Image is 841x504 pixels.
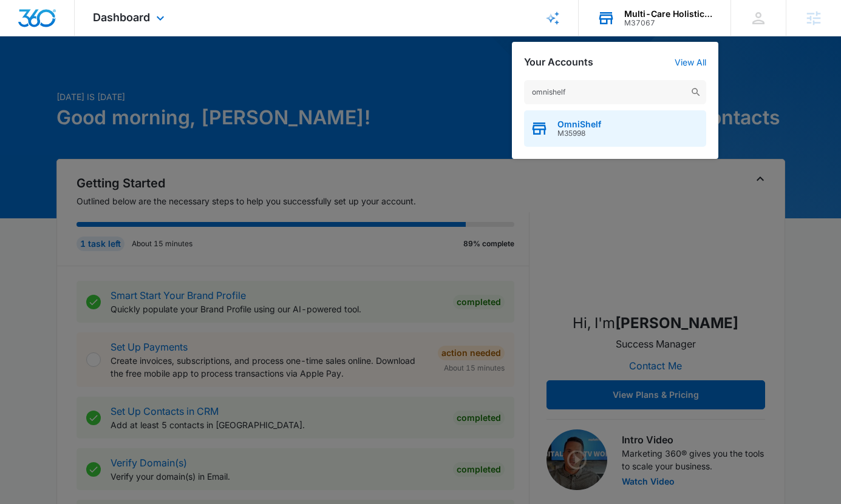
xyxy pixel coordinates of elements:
button: OmniShelfM35998 [524,110,706,147]
div: account name [624,9,713,19]
span: Dashboard [93,11,150,24]
input: Search Accounts [524,80,706,104]
a: View All [675,57,706,67]
span: OmniShelf [557,119,601,129]
h2: Your Accounts [524,56,593,68]
div: account id [624,19,713,27]
span: M35998 [557,129,601,138]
